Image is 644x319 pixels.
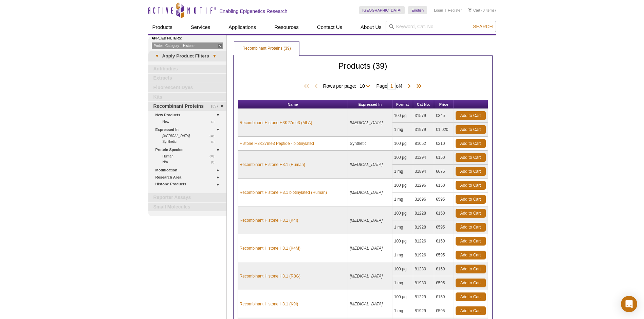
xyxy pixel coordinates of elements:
[240,162,305,168] a: Recombinant Histone H3.1 (Human)
[155,174,222,181] a: Research Area
[392,276,413,290] td: 1 mg
[413,220,434,234] td: 81928
[413,100,434,109] th: Cat No.
[348,137,392,151] td: Synthetic
[240,120,312,126] a: Recombinant Histone H3K27me3 (MLA)
[413,83,423,90] span: Last Page
[434,290,454,304] td: €150
[392,220,413,234] td: 1 mg
[187,21,215,34] a: Services
[163,139,218,145] a: (1)Synthetic
[209,133,218,139] span: (38)
[406,83,413,90] span: Next Page
[155,146,222,153] a: Protein Species
[350,120,383,125] i: [MEDICAL_DATA]
[392,179,413,192] td: 100 µg
[240,245,300,251] a: Recombinant Histone H3.1 (K4M)
[413,234,434,248] td: 81226
[350,190,383,195] i: [MEDICAL_DATA]
[413,151,434,165] td: 31294
[270,21,303,34] a: Resources
[148,65,226,73] a: Antibodies
[434,179,454,192] td: €150
[238,63,488,76] h2: Products (39)
[350,274,383,279] i: [MEDICAL_DATA]
[456,167,486,176] a: Add to Cart
[456,251,486,259] a: Add to Cart
[456,292,486,301] a: Add to Cart
[400,83,403,89] span: 4
[392,290,413,304] td: 100 µg
[373,83,406,89] span: Page of
[155,112,222,119] a: New Products
[211,139,218,145] span: (1)
[434,192,454,206] td: €595
[392,248,413,262] td: 1 mg
[350,162,383,167] i: [MEDICAL_DATA]
[434,100,454,109] th: Price
[434,234,454,248] td: €150
[302,83,313,90] span: First Page
[413,123,434,137] td: 31979
[155,181,222,188] a: Histone Products
[211,159,218,165] span: (1)
[456,139,486,148] a: Add to Cart
[392,100,413,109] th: Format
[456,279,486,287] a: Add to Cart
[434,151,454,165] td: €150
[392,165,413,179] td: 1 mg
[211,102,222,111] span: (39)
[434,206,454,220] td: €150
[148,21,177,34] a: Products
[434,8,443,13] a: Login
[621,296,637,312] div: Open Intercom Messenger
[434,248,454,262] td: €595
[434,304,454,318] td: €595
[456,237,486,246] a: Add to Cart
[323,82,373,89] span: Rows per page:
[240,140,314,147] a: Histone H3K27me3 Peptide - biotinylated
[456,265,486,273] a: Add to Cart
[413,248,434,262] td: 81926
[148,203,226,212] a: Small Molecules
[392,234,413,248] td: 100 µg
[468,8,480,13] a: Cart
[413,304,434,318] td: 81929
[413,137,434,151] td: 81052
[152,36,226,41] h4: Applied Filters:
[392,262,413,276] td: 100 µg
[434,109,454,123] td: €345
[240,273,300,279] a: Recombinant Histone H3.1 (R8G)
[359,6,405,14] a: [GEOGRAPHIC_DATA]
[148,51,226,62] a: ▾Apply Product Filters▾
[413,165,434,179] td: 31894
[234,42,299,55] a: Recombinant Proteins (39)
[413,262,434,276] td: 81230
[456,306,486,315] a: Add to Cart
[240,217,298,223] a: Recombinant Histone H3.1 (K4I)
[211,119,218,124] span: (2)
[456,195,486,204] a: Add to Cart
[155,167,222,174] a: Modification
[220,8,288,14] h2: Enabling Epigenetics Research
[456,181,486,190] a: Add to Cart
[240,301,298,307] a: Recombinant Histone H3.1 (K9I)
[413,109,434,123] td: 31579
[445,6,446,14] li: |
[148,74,226,83] a: Extracts
[392,109,413,123] td: 100 µg
[152,43,223,49] a: Protein Category = Histone
[148,102,226,111] a: (39)Recombinant Proteins
[456,125,486,134] a: Add to Cart
[148,93,226,102] a: Kits
[350,246,383,251] i: [MEDICAL_DATA]
[392,123,413,137] td: 1 mg
[152,53,162,59] span: ▾
[434,123,454,137] td: €1,020
[224,21,260,34] a: Applications
[148,193,226,202] a: Reporter Assays
[456,223,486,232] a: Add to Cart
[163,134,190,138] i: [MEDICAL_DATA]
[392,137,413,151] td: 100 µg
[473,24,493,29] span: Search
